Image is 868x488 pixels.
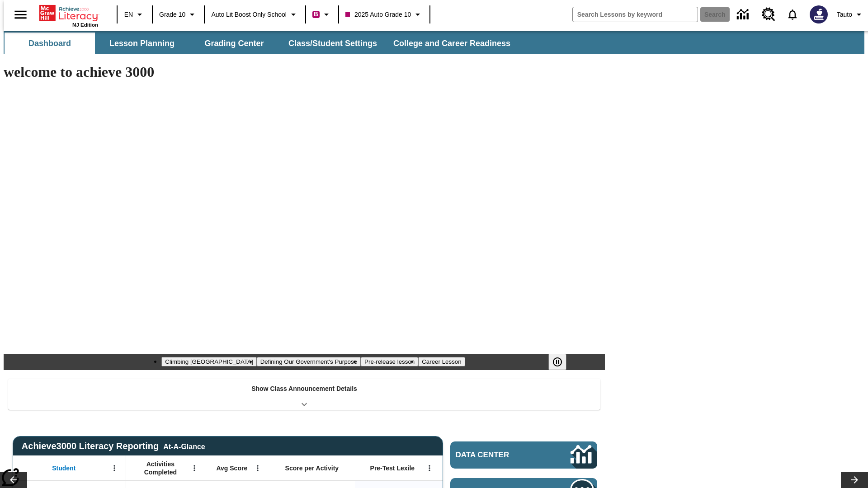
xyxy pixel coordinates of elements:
[5,33,95,54] button: Dashboard
[756,2,781,27] a: Resource Center, Will open in new tab
[208,6,302,23] button: School: Auto Lit Boost only School, Select your school
[39,3,98,28] div: Home
[72,22,98,28] span: NJ Edition
[4,31,864,54] div: SubNavbar
[386,33,518,54] button: College and Career Readiness
[216,464,247,472] span: Avg Score
[314,9,318,20] span: B
[548,354,576,370] div: Pause
[342,6,427,23] button: Class: 2025 Auto Grade 10, Select your class
[781,3,804,26] a: Notifications
[573,7,698,22] input: search field
[548,354,566,370] button: Pause
[4,33,519,54] div: SubNavbar
[257,357,361,366] button: Slide 2 Defining Our Government's Purpose
[841,472,868,488] button: Lesson carousel, Next
[804,3,833,26] button: Select a new avatar
[22,441,205,451] span: Achieve3000 Literacy Reporting
[161,357,256,366] button: Slide 1 Climbing Mount Tai
[309,6,335,23] button: Boost Class color is violet red. Change class color
[156,6,201,23] button: Grade: Grade 10, Select a grade
[189,33,279,54] button: Grading Center
[108,461,121,475] button: Open Menu
[131,460,190,476] span: Activities Completed
[159,10,185,19] span: Grade 10
[211,10,287,19] span: Auto Lit Boost only School
[8,379,600,410] div: Show Class Announcement Details
[251,384,357,394] p: Show Class Announcement Details
[285,464,339,472] span: Score per Activity
[731,2,756,27] a: Data Center
[163,441,205,451] div: At-A-Glance
[124,10,133,19] span: EN
[345,10,411,19] span: 2025 Auto Grade 10
[188,461,201,475] button: Open Menu
[810,5,828,23] img: Avatar
[833,6,868,23] button: Profile/Settings
[52,464,75,472] span: Student
[97,33,187,54] button: Lesson Planning
[39,4,98,22] a: Home
[450,441,597,469] a: Data Center
[251,461,264,475] button: Open Menu
[361,357,418,366] button: Slide 3 Pre-release lesson
[418,357,465,366] button: Slide 4 Career Lesson
[120,6,149,23] button: Language: EN, Select a language
[370,464,415,472] span: Pre-Test Lexile
[423,461,436,475] button: Open Menu
[4,64,605,80] h1: welcome to achieve 3000
[456,450,540,460] span: Data Center
[837,10,852,19] span: Tauto
[281,33,384,54] button: Class/Student Settings
[7,1,34,28] button: Open side menu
